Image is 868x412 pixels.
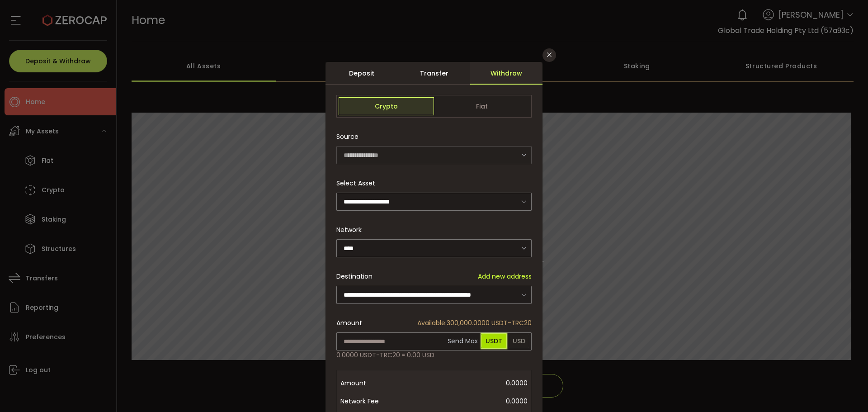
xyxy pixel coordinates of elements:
[340,392,413,410] span: Network Fee
[336,179,381,188] label: Select Asset
[542,48,556,62] button: Close
[336,350,434,360] span: 0.0000 USDT-TRC20 ≈ 0.00 USD
[470,62,542,85] div: Withdraw
[336,128,359,146] span: Source
[417,318,447,327] span: Available:
[823,369,868,412] div: 聊天小组件
[417,318,532,328] span: 300,000.0000 USDT-TRC20
[823,369,868,412] iframe: Chat Widget
[336,225,367,234] label: Network
[340,374,413,392] span: Amount
[413,374,528,392] span: 0.0000
[446,332,479,350] span: Send Max
[478,272,532,281] span: Add new address
[434,97,529,115] span: Fiat
[336,318,362,328] span: Amount
[413,392,528,410] span: 0.0000
[336,272,373,281] span: Destination
[339,97,434,115] span: Crypto
[509,334,529,348] span: USD
[325,62,398,85] div: Deposit
[481,334,506,348] span: USDT
[398,62,470,85] div: Transfer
